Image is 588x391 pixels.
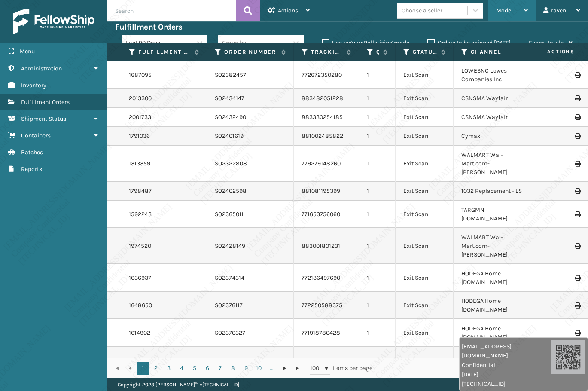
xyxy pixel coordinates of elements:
a: 772136497690 [302,274,340,281]
td: Exit Scan [396,292,454,319]
td: Exit Scan [396,127,454,146]
a: 772672350280 [302,71,342,79]
td: SO2334561 [207,347,294,374]
a: 4 [175,362,188,375]
a: 1791036 [129,132,150,141]
i: Print Label [575,275,580,281]
label: Order Number [224,48,277,56]
a: 1313359 [129,159,150,168]
td: 1 [359,264,396,292]
label: Fulfillment Order Id [138,48,190,56]
label: Status [413,48,437,56]
span: items per page [310,362,373,375]
a: 771653756060 [302,211,340,218]
span: 100 [310,364,323,373]
div: Choose a seller [402,6,442,15]
td: SO2428149 [207,228,294,264]
td: SO2322808 [207,146,294,182]
a: 1363683 [129,356,152,365]
span: Batches [21,149,43,156]
a: 771918780428 [302,329,340,336]
a: 5 [188,362,201,375]
td: 1 [359,201,396,228]
span: [DATE] [462,370,551,379]
td: 1 [359,319,396,347]
td: Exit Scan [396,264,454,292]
td: Exit Scan [396,108,454,127]
a: 1592243 [129,210,152,219]
a: 2 [149,362,162,375]
span: Menu [20,48,35,55]
a: ... [265,362,278,375]
a: 10 [253,362,265,375]
i: Print Label [575,302,580,309]
td: 1 [359,292,396,319]
a: 1648650 [129,301,152,310]
td: Exit Scan [396,146,454,182]
td: Exit Scan [396,182,454,201]
td: SO2370327 [207,319,294,347]
td: HODEGA Home [DOMAIN_NAME] [454,292,532,319]
a: 8 [227,362,240,375]
a: 1 [137,362,149,375]
a: 2001733 [129,113,151,122]
a: 2013300 [129,94,152,103]
i: Print Label [575,72,580,78]
a: 883330254185 [302,113,343,121]
div: 1 - 100 of 47940 items [384,364,579,373]
span: Go to the last page [294,365,301,372]
label: Quantity [376,48,379,56]
label: Tracking Number [311,48,342,56]
td: SO2382457 [207,61,294,89]
td: Cymax [454,127,532,146]
a: 883001801231 [302,242,340,250]
td: TARGMN [DOMAIN_NAME] [454,201,532,228]
a: Go to the next page [278,362,291,375]
span: Actions [278,7,298,14]
a: 770014815555 [302,357,340,364]
td: 1032 Replacement - LS [454,182,532,201]
a: 1974520 [129,242,151,250]
span: Shipment Status [21,115,66,122]
img: logo [13,9,94,34]
td: Exit Scan [396,347,454,374]
a: 1687095 [129,71,152,79]
span: Reports [21,165,42,173]
a: 3 [162,362,175,375]
td: HODEGA Home [DOMAIN_NAME] [454,319,532,347]
a: 881081195399 [302,187,340,195]
td: 1 [359,61,396,89]
span: Inventory [21,82,46,89]
td: SO2374314 [207,264,294,292]
a: 1798487 [129,187,152,195]
i: Print Label [575,330,580,336]
td: TARGMN [DOMAIN_NAME] [454,347,532,374]
a: 779279148260 [302,160,341,167]
span: Export to .xls [529,39,564,46]
span: Actions [520,45,580,59]
i: Print Label [575,95,580,101]
td: SO2402598 [207,182,294,201]
td: WALMART Wal-Mart.com-[PERSON_NAME] [454,228,532,264]
h3: Fulfillment Orders [115,22,182,32]
td: Exit Scan [396,61,454,89]
td: 1 [359,127,396,146]
td: CSNSMA Wayfair [454,108,532,127]
p: Copyright 2023 [PERSON_NAME]™ v [TECHNICAL_ID] [118,378,239,391]
a: 883482051228 [302,95,343,102]
td: SO2401619 [207,127,294,146]
span: [TECHNICAL_ID] [462,379,551,388]
td: 1 [359,89,396,108]
td: Exit Scan [396,201,454,228]
label: Use regular Palletizing mode [322,39,409,46]
span: Confidential [462,360,551,370]
td: Exit Scan [396,228,454,264]
i: Print Label [575,211,580,217]
i: Print Label [575,133,580,139]
label: Orders to be shipped [DATE] [427,39,511,46]
td: Exit Scan [396,89,454,108]
span: Fulfillment Orders [21,98,70,106]
div: Group by [222,38,246,47]
i: Print Label [575,161,580,167]
td: LOWESNC Lowes Companies Inc [454,61,532,89]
